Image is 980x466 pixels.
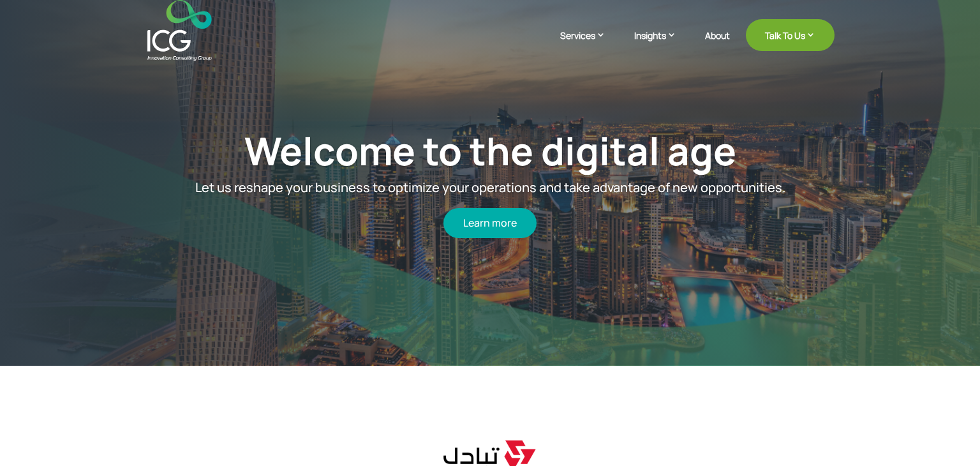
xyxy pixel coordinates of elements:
a: Welcome to the digital age [244,124,736,177]
a: Learn more [443,208,537,238]
a: Services [560,29,618,61]
a: About [705,31,730,61]
a: Talk To Us [746,19,835,51]
span: Let us reshape your business to optimize your operations and take advantage of new opportunities. [195,179,785,196]
a: Insights [634,29,689,61]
